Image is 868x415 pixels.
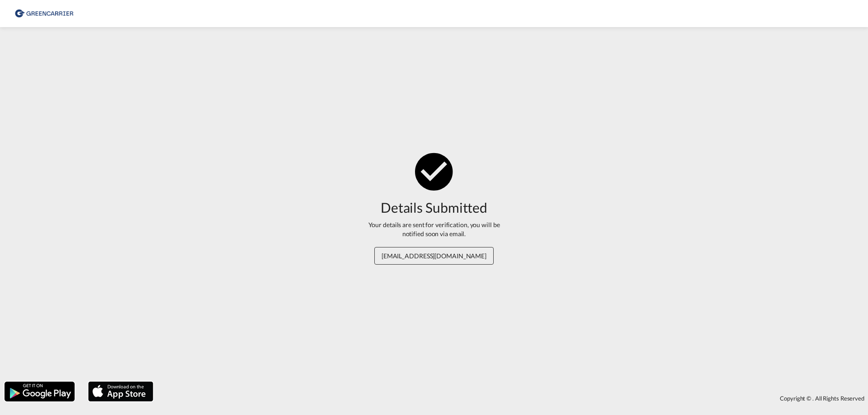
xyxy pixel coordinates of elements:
md-icon: icon-checkbox-marked-circle [411,148,457,193]
div: Your details are sent for verification, you will be notified soon via email. [359,220,509,238]
div: Copyright © . All Rights Reserved [158,391,868,406]
img: google.png [4,381,75,402]
div: Details Submitted [381,198,487,217]
img: 8cf206808afe11efa76fcd1e3d746489.png [14,4,75,24]
span: [EMAIL_ADDRESS][DOMAIN_NAME] [374,247,494,265]
img: apple.png [87,381,154,402]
